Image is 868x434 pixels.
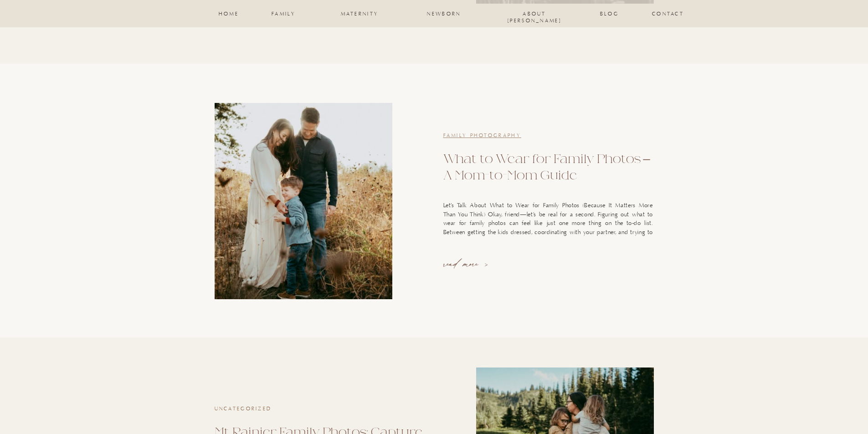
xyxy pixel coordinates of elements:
[600,11,619,16] a: Blog
[498,11,571,16] a: About [PERSON_NAME]
[341,11,378,16] a: maternity
[268,11,299,16] a: family
[443,133,521,139] a: Family Photography
[426,11,463,16] a: newborn
[443,201,653,246] p: Let’s Talk About What to Wear for Family Photos (Because It Matters More Than You Think) Okay, fr...
[443,256,508,269] a: read more >
[215,406,272,412] a: Uncategorized
[215,103,392,299] img: what to wear family photos
[219,11,239,16] a: Home
[652,11,684,16] a: Contact
[443,152,650,182] a: What to Wear for Family Photos – A Mom-to-Mom Guide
